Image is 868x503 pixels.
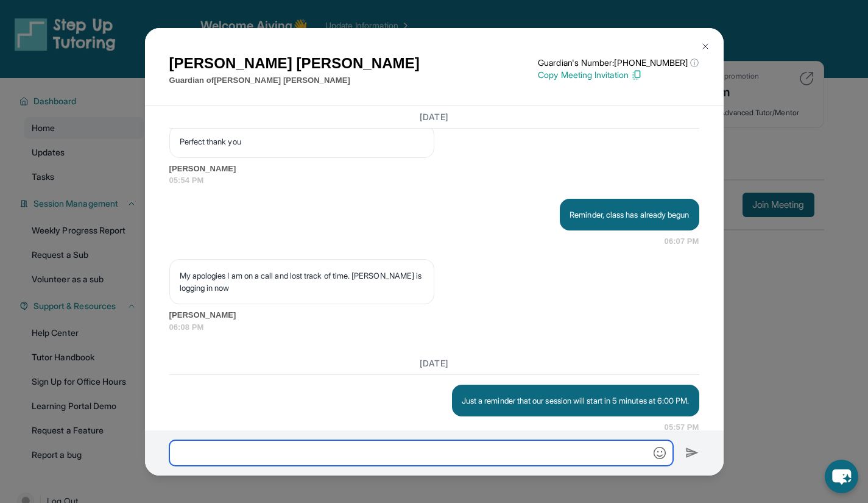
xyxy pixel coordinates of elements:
[169,321,699,334] span: 06:08 PM
[180,269,424,294] p: My apologies I am on a call and lost track of time. [PERSON_NAME] is logging in now
[169,74,420,87] p: Guardian of [PERSON_NAME] [PERSON_NAME]
[665,235,699,248] span: 06:07 PM
[690,57,699,69] span: ⓘ
[538,69,699,81] p: Copy Meeting Invitation
[462,394,690,407] p: Just a reminder that our session will start in 5 minutes at 6:00 PM.
[665,421,699,433] span: 05:57 PM
[169,52,420,74] h1: [PERSON_NAME] [PERSON_NAME]
[825,460,858,493] button: chat-button
[700,41,710,51] img: Close Icon
[654,447,666,459] img: Emoji
[631,70,642,80] img: Copy Icon
[180,135,424,148] p: Perfect thank you
[538,57,699,69] p: Guardian's Number: [PHONE_NUMBER]
[570,209,689,221] p: Reminder, class has already begun
[169,111,699,123] h3: [DATE]
[169,174,699,187] span: 05:54 PM
[169,309,699,321] span: [PERSON_NAME]
[169,357,699,369] h3: [DATE]
[685,446,699,460] img: Send icon
[169,163,699,175] span: [PERSON_NAME]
